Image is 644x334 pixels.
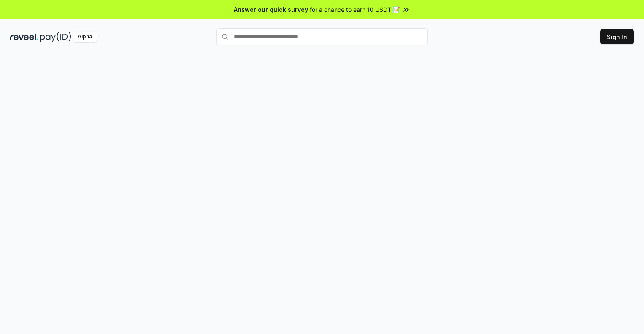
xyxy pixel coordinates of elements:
[40,32,71,42] img: pay_id
[10,32,38,42] img: reveel_dark
[310,5,400,14] span: for a chance to earn 10 USDT 📝
[234,5,308,14] span: Answer our quick survey
[600,29,634,44] button: Sign In
[73,32,97,42] div: Alpha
